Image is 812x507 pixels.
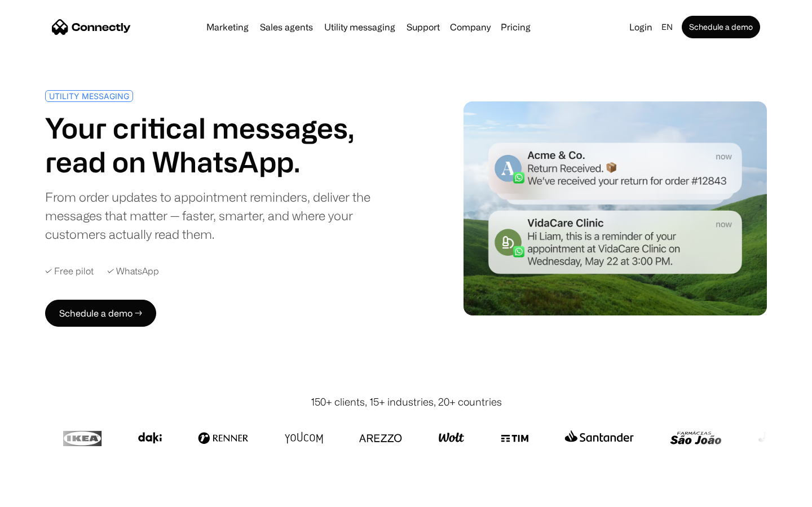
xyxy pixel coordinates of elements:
a: Pricing [496,23,535,32]
div: ✓ WhatsApp [107,266,159,277]
aside: Language selected: English [11,486,68,503]
a: Schedule a demo [682,16,760,38]
a: Sales agents [255,23,317,32]
div: 150+ clients, 15+ industries, 20+ countries [311,394,502,410]
a: Support [402,23,444,32]
ul: Language list [23,487,68,503]
a: Schedule a demo → [45,300,156,327]
div: UTILITY MESSAGING [49,92,129,100]
div: ✓ Free pilot [45,266,94,277]
div: Company [450,19,491,35]
div: en [661,19,673,35]
a: Marketing [202,23,253,32]
a: Utility messaging [320,23,400,32]
div: From order updates to appointment reminders, deliver the messages that matter — faster, smarter, ... [45,188,401,243]
a: Login [625,19,657,35]
h1: Your critical messages, read on WhatsApp. [45,111,401,179]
